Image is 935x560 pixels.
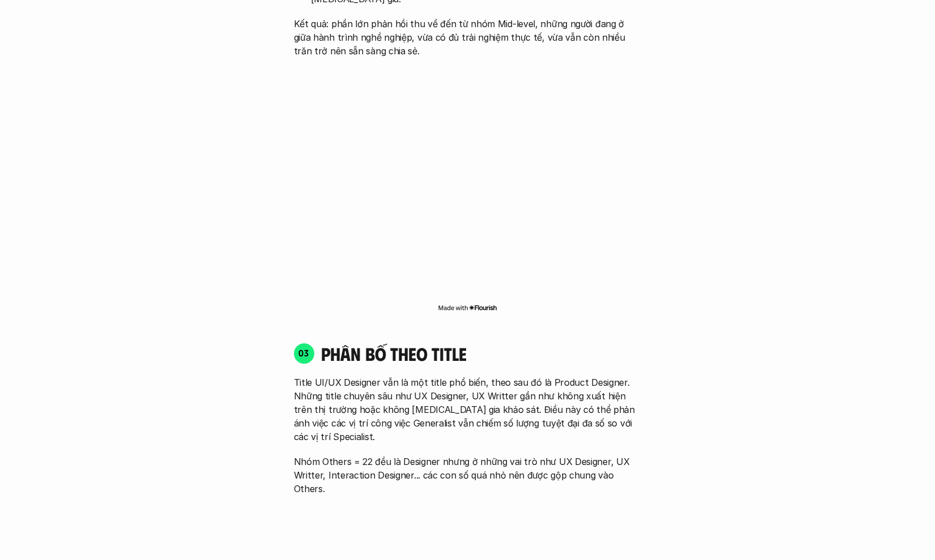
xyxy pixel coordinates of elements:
[294,376,642,443] p: Title UI/UX Designer vẫn là một title phổ biến, theo sau đó là Product Designer. Những title chuy...
[438,303,497,312] img: Made with Flourish
[298,348,309,357] p: 03
[294,17,642,58] p: Kết quả: phần lớn phản hồi thu về đến từ nhóm Mid-level, những người đang ở giữa hành trình nghề ...
[321,343,642,364] h4: phân bố theo title
[294,455,642,496] p: Nhóm Others = 22 đều là Designer nhưng ở những vai trò như UX Designer, UX Writter, Interaction D...
[284,63,652,301] iframe: Interactive or visual content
